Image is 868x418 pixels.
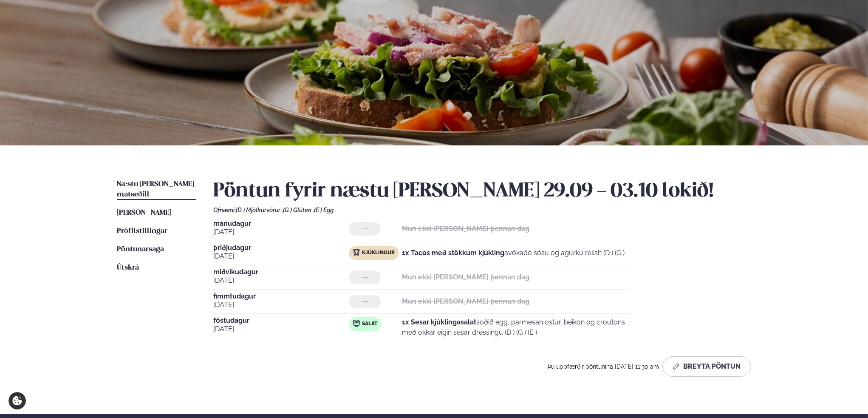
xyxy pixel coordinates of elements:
span: (D ) Mjólkurvörur , [236,207,283,213]
span: Salat [362,321,377,327]
p: avókadó sósu og agúrku relish (D ) (G ) [402,248,625,258]
span: Kjúklingur [362,250,395,256]
strong: Mun ekki [PERSON_NAME] þennan dag [402,273,529,281]
span: (E ) Egg [314,207,334,213]
span: þriðjudagur [213,245,349,251]
span: Næstu [PERSON_NAME] matseðill [117,181,194,198]
span: [PERSON_NAME] [117,209,171,216]
span: Þú uppfærðir pöntunina [DATE] 11:30 am [548,363,659,370]
img: salad.svg [353,320,360,327]
span: --- [362,225,368,232]
span: --- [362,274,368,281]
a: Útskrá [117,263,139,273]
strong: 1x Sesar kjúklingasalat [402,318,476,326]
a: [PERSON_NAME] [117,208,171,218]
span: [DATE] [213,300,349,310]
a: Prófílstillingar [117,226,167,236]
span: miðvikudagur [213,269,349,276]
p: soðið egg, parmesan ostur, beikon og croutons með okkar eigin sesar dressingu (D ) (G ) (E ) [402,317,630,338]
h2: Pöntun fyrir næstu [PERSON_NAME] 29.09 - 03.10 lokið! [213,179,751,203]
span: föstudagur [213,317,349,324]
strong: Mun ekki [PERSON_NAME] þennan dag [402,225,529,233]
img: chicken.svg [353,249,360,256]
strong: 1x Tacos með stökkum kjúkling [402,249,504,257]
span: (G ) Glúten , [283,207,314,213]
span: [DATE] [213,251,349,262]
span: [DATE] [213,324,349,334]
span: Útskrá [117,264,139,271]
span: --- [362,298,368,305]
span: Prófílstillingar [117,227,167,235]
a: Pöntunarsaga [117,245,164,255]
div: Ofnæmi: [213,207,751,213]
span: [DATE] [213,276,349,286]
span: Pöntunarsaga [117,246,164,253]
a: Næstu [PERSON_NAME] matseðill [117,179,196,200]
button: Breyta Pöntun [662,356,751,377]
a: Cookie settings [8,392,26,409]
strong: Mun ekki [PERSON_NAME] þennan dag [402,297,529,305]
span: mánudagur [213,220,349,227]
span: [DATE] [213,227,349,237]
span: fimmtudagur [213,293,349,300]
